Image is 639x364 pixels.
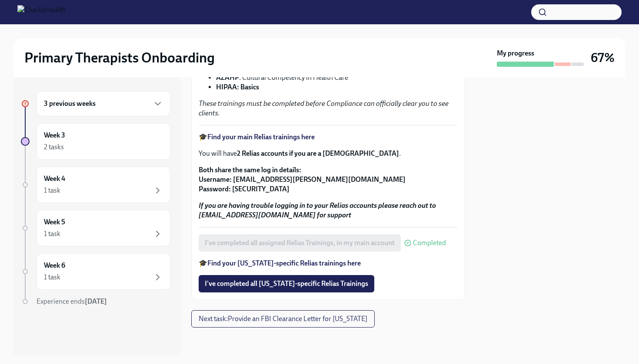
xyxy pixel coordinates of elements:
[207,133,315,141] a: Find your main Relias trainings here
[44,261,65,270] h6: Week 6
[199,132,458,142] p: 🎓
[199,99,449,117] em: These trainings must be completed before Compliance can officially clear you to see clients.
[199,315,367,323] span: Next task : Provide an FBI Clearance Letter for [US_STATE]
[37,91,170,116] div: 3 previous weeks
[44,99,96,108] h6: 3 previous weeks
[237,149,399,157] strong: 2 Relias accounts if you are a [DEMOGRAPHIC_DATA]
[44,174,65,184] h6: Week 4
[205,279,368,288] span: I've completed all [US_STATE]-specific Relias Trainings
[199,201,436,219] strong: If you are having trouble logging in to your Relias accounts please reach out to [EMAIL_ADDRESS][...
[44,229,60,239] div: 1 task
[191,310,375,328] button: Next task:Provide an FBI Clearance Letter for [US_STATE]
[44,217,65,227] h6: Week 5
[44,131,65,140] h6: Week 3
[17,5,66,19] img: CharlieHealth
[85,297,107,305] strong: [DATE]
[44,272,60,282] div: 1 task
[207,259,361,267] a: Find your [US_STATE]-specific Relias trainings here
[44,186,60,195] div: 1 task
[199,275,374,292] button: I've completed all [US_STATE]-specific Relias Trainings
[21,210,170,246] a: Week 51 task
[24,49,215,66] h2: Primary Therapists Onboarding
[199,166,406,193] strong: Both share the same log in details: Username: [EMAIL_ADDRESS][PERSON_NAME][DOMAIN_NAME] Password:...
[37,297,107,305] span: Experience ends
[21,123,170,160] a: Week 32 tasks
[44,142,64,152] div: 2 tasks
[199,149,458,158] p: You will have .
[21,167,170,203] a: Week 41 task
[497,49,534,58] strong: My progress
[216,73,458,82] li: : Cultural Competency in Health Care
[216,83,259,91] strong: HIPAA: Basics
[591,50,615,66] h3: 67%
[413,239,446,246] span: Completed
[199,259,458,268] p: 🎓
[21,253,170,290] a: Week 61 task
[216,73,239,82] strong: AZAHP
